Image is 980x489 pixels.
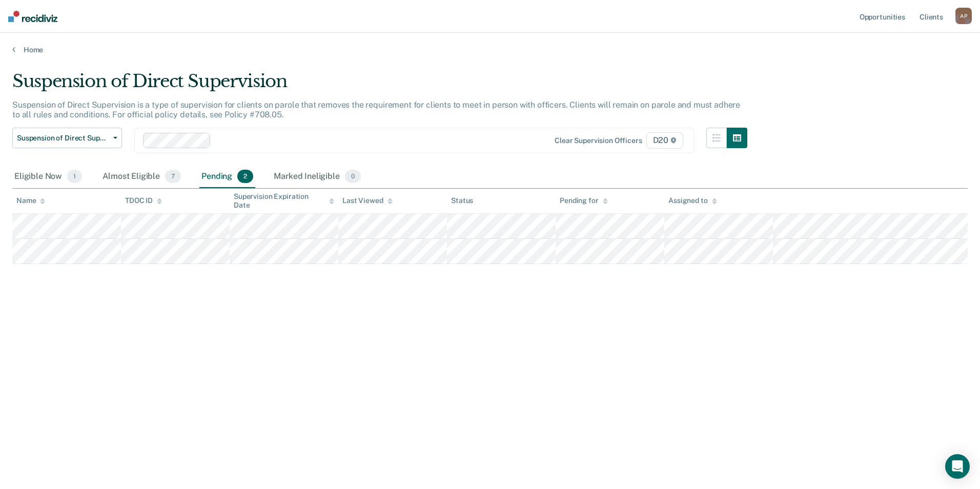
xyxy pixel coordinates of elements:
[342,196,392,205] div: Last Viewed
[560,196,607,205] div: Pending for
[945,454,970,479] div: Open Intercom Messenger
[646,132,683,149] span: D20
[12,45,968,54] a: Home
[8,11,57,22] img: Recidiviz
[955,8,972,24] div: A P
[12,166,84,188] div: Eligible Now1
[668,196,717,205] div: Assigned to
[17,134,109,142] span: Suspension of Direct Supervision
[67,170,82,183] span: 1
[237,170,253,183] span: 2
[199,166,255,188] div: Pending2
[272,166,363,188] div: Marked Ineligible0
[16,196,45,205] div: Name
[165,170,181,183] span: 7
[451,196,473,205] div: Status
[234,192,334,210] div: Supervision Expiration Date
[12,71,747,100] div: Suspension of Direct Supervision
[12,100,740,119] p: Suspension of Direct Supervision is a type of supervision for clients on parole that removes the ...
[555,136,642,145] div: Clear supervision officers
[345,170,361,183] span: 0
[955,8,972,24] button: AP
[12,128,122,148] button: Suspension of Direct Supervision
[100,166,183,188] div: Almost Eligible7
[125,196,162,205] div: TDOC ID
